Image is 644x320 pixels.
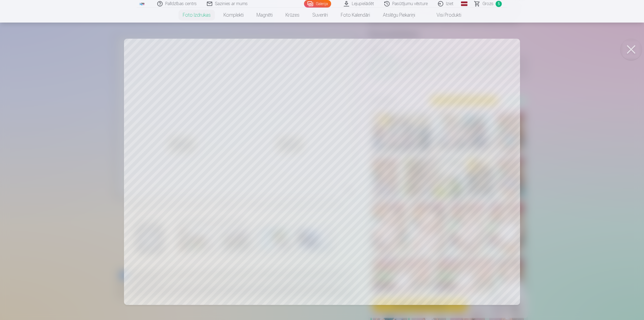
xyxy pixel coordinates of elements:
a: Atslēgu piekariņi [376,8,422,23]
a: Komplekti [217,8,250,23]
span: 5 [496,1,502,7]
a: Foto kalendāri [334,8,376,23]
a: Krūzes [279,8,306,23]
a: Visi produkti [422,8,468,23]
img: /fa1 [139,2,145,5]
a: Suvenīri [306,8,334,23]
a: Magnēti [250,8,279,23]
a: Foto izdrukas [176,8,217,23]
span: Grozs [482,1,493,7]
